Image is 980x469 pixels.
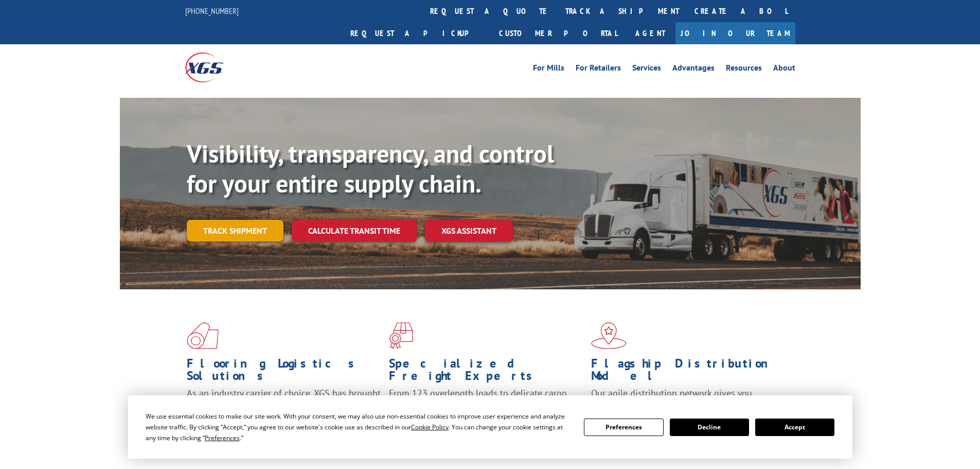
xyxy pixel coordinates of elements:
[343,22,491,44] a: Request a pickup
[187,357,381,387] h1: Flooring Logistics Solutions
[411,423,449,431] span: Cookie Policy
[576,64,621,75] a: For Retailers
[187,322,219,349] img: xgs-icon-total-supply-chain-intelligence-red
[292,220,417,242] a: Calculate transit time
[670,419,749,436] button: Decline
[491,22,625,44] a: Customer Portal
[389,322,413,349] img: xgs-icon-focused-on-flooring-red
[672,64,715,75] a: Advantages
[584,419,663,436] button: Preferences
[425,220,513,242] a: XGS ASSISTANT
[773,64,795,75] a: About
[205,433,240,442] span: Preferences
[591,387,780,411] span: Our agile distribution network gives you nationwide inventory management on demand.
[591,357,786,387] h1: Flagship Distribution Model
[755,419,834,436] button: Accept
[533,64,564,75] a: For Mills
[128,395,852,459] div: Cookie Consent Prompt
[389,357,583,387] h1: Specialized Freight Experts
[187,137,554,199] b: Visibility, transparency, and control for your entire supply chain.
[591,322,627,349] img: xgs-icon-flagship-distribution-model-red
[146,411,572,443] div: We use essential cookies to make our site work. With your consent, we may also use non-essential ...
[187,387,381,424] span: As an industry carrier of choice, XGS has brought innovation and dedication to flooring logistics...
[726,64,762,75] a: Resources
[625,22,675,44] a: Agent
[187,220,283,241] a: Track shipment
[675,22,795,44] a: Join Our Team
[185,6,239,16] a: [PHONE_NUMBER]
[632,64,661,75] a: Services
[389,387,583,433] p: From 123 overlength loads to delicate cargo, our experienced staff knows the best way to move you...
